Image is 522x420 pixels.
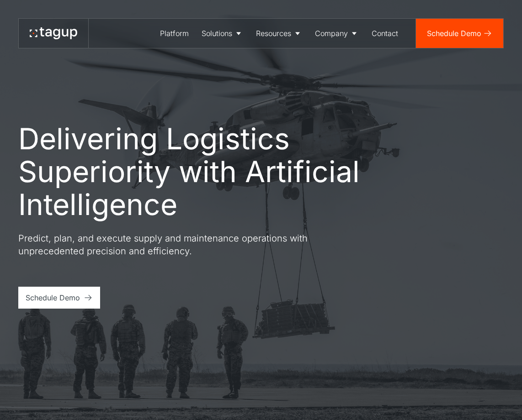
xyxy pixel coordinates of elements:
[250,19,309,48] a: Resources
[18,287,100,309] a: Schedule Demo
[309,19,365,48] a: Company
[154,19,195,48] a: Platform
[256,28,291,39] div: Resources
[202,28,232,39] div: Solutions
[416,19,503,48] a: Schedule Demo
[315,28,348,39] div: Company
[18,122,402,221] h1: Delivering Logistics Superiority with Artificial Intelligence
[372,28,398,39] div: Contact
[18,232,347,257] p: Predict, plan, and execute supply and maintenance operations with unprecedented precision and eff...
[26,292,80,303] div: Schedule Demo
[195,19,250,48] a: Solutions
[365,19,405,48] a: Contact
[160,28,189,39] div: Platform
[427,28,481,39] div: Schedule Demo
